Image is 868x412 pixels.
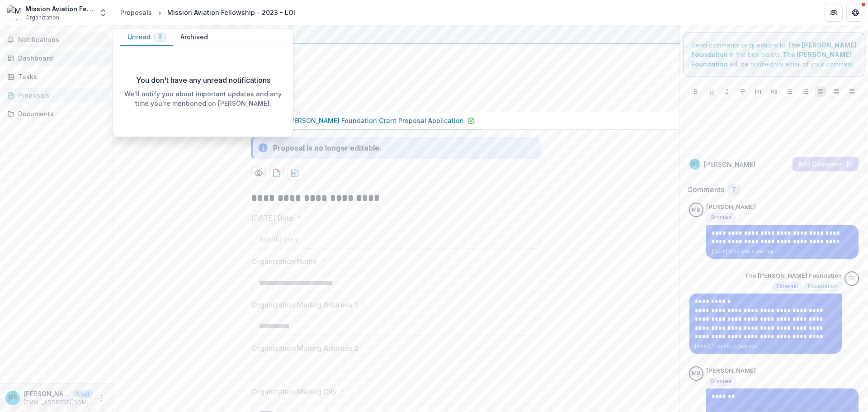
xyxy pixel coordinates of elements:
div: Proposal is no longer editable. [273,142,382,153]
button: Archived [173,28,215,46]
p: The [PERSON_NAME] Foundation [745,271,842,280]
div: Mike Birdsong [691,162,698,166]
button: Preview 1bf42ec8-a1d4-4afa-801e-d189a46be86c-1.pdf [251,166,266,180]
button: Underline [706,86,717,97]
img: Mission Aviation Fellowship [7,5,22,20]
button: Ordered List [800,86,811,97]
button: download-proposal [269,166,284,180]
button: Partners [825,4,843,22]
button: Get Help [846,4,864,22]
button: Align Right [846,86,857,97]
button: Bold [690,86,701,97]
button: More [96,393,107,403]
p: [DATE] Date [251,213,293,223]
div: Proposals [18,90,102,100]
button: Unread [120,28,173,46]
span: Foundation [808,283,838,289]
div: The Bolick Foundation [848,275,855,281]
div: Mike Birdsong [692,207,700,213]
p: [DATE] 9:46 AM • a year ago [712,248,853,255]
button: Heading 1 [753,86,764,97]
span: Grantee [710,378,732,384]
span: Organization [25,14,59,22]
a: Dashboard [4,51,109,66]
a: Proposals [4,88,109,103]
p: [PERSON_NAME] [704,160,755,169]
div: Mike Birdsong [9,395,17,401]
div: Documents [18,109,102,118]
button: Italicize [722,86,732,97]
span: External [776,283,798,289]
div: Mike Birdsong [692,370,700,376]
p: Organization Name [251,256,317,267]
p: [PERSON_NAME] [24,389,71,398]
p: Organization Mailing Address 2 [251,343,359,354]
h2: Comments [687,185,724,194]
div: Tasks [18,72,102,81]
button: Add Comment [793,157,859,171]
p: [PERSON_NAME] [706,203,756,212]
div: The [PERSON_NAME] Foundation [120,29,672,40]
button: Strike [737,86,748,97]
span: 0 [158,33,162,40]
a: Documents [4,106,109,121]
button: Align Center [831,86,842,97]
div: Proposals [120,8,152,17]
p: We'll notify you about important updates and any time you're mentioned on [PERSON_NAME]. [120,89,286,108]
nav: breadcrumb [117,6,299,19]
p: Organization Mailing Address 1 [251,299,357,310]
p: You don't have any unread notifications [136,75,270,85]
div: Mission Aviation Fellowship [25,4,93,14]
button: download-proposal [288,166,302,180]
a: Proposals [117,6,156,19]
a: Tasks [4,69,109,84]
p: The [PERSON_NAME] Foundation Grant Proposal Application [274,116,464,125]
div: Send comments or questions to in the box below. will be notified via email of your comment. [684,33,865,76]
p: [DATE] 11:18 AM • a year ago [695,343,836,350]
button: Notifications [4,33,109,47]
p: [EMAIL_ADDRESS][DOMAIN_NAME] [24,398,93,407]
p: User [74,390,93,398]
span: Grantee [710,214,732,221]
button: Align Left [815,86,826,97]
div: Mission Aviation Fellowship - 2023 - LOI [167,8,295,17]
h2: Mission Aviation Fellowship - 2023 - LOI [120,52,658,62]
span: 7 [732,186,736,194]
span: Notifications [18,36,105,44]
button: Bullet List [784,86,795,97]
p: Organization Mailing City [251,386,337,397]
p: [PERSON_NAME] [706,366,756,375]
div: Dashboard [18,53,102,63]
button: Open entity switcher [97,4,109,22]
button: Heading 2 [769,86,779,97]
